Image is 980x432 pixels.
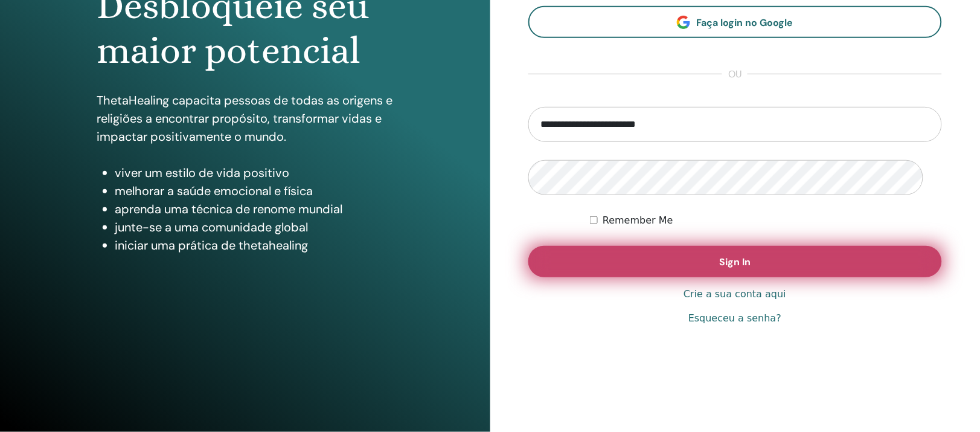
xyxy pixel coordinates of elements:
li: iniciar uma prática de thetahealing [115,236,393,254]
p: ThetaHealing capacita pessoas de todas as origens e religiões a encontrar propósito, transformar ... [97,91,393,146]
li: aprenda uma técnica de renome mundial [115,200,393,218]
a: Esqueceu a senha? [688,311,781,326]
li: melhorar a saúde emocional e física [115,182,393,200]
a: Crie a sua conta aqui [684,287,786,301]
div: Keep me authenticated indefinitely or until I manually logout [590,213,942,228]
span: Faça login no Google [696,16,793,29]
label: Remember Me [603,213,673,228]
li: viver um estilo de vida positivo [115,164,393,182]
span: Sign In [719,256,751,268]
li: junte-se a uma comunidade global [115,218,393,236]
a: Faça login no Google [528,6,943,38]
span: ou [722,67,748,82]
button: Sign In [528,246,943,277]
